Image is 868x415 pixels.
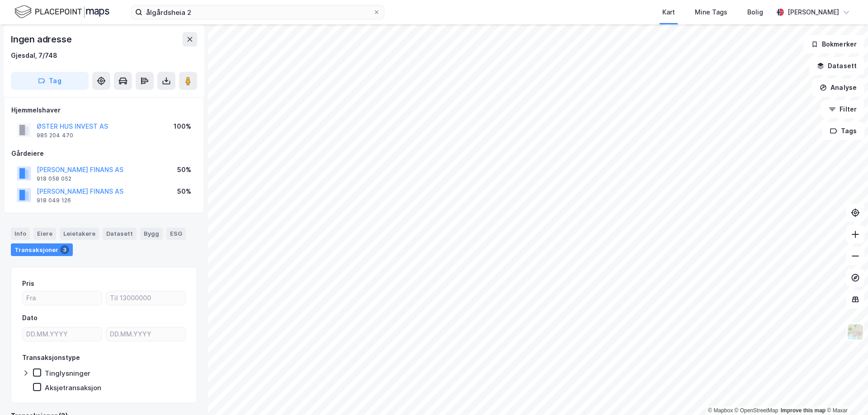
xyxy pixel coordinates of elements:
div: Ingen adresse [11,32,73,47]
input: Til 13000000 [106,291,185,305]
a: Improve this map [781,407,826,414]
div: Aksjetransaksjon [45,383,101,392]
iframe: Chat Widget [823,372,868,415]
div: Info [11,228,30,239]
div: Leietakere [60,228,99,239]
input: DD.MM.YYYY [106,327,185,341]
div: Transaksjoner [11,243,73,256]
div: 985 204 470 [37,132,73,139]
div: [PERSON_NAME] [788,7,839,18]
div: Hjemmelshaver [11,105,197,116]
div: Gjesdal, 7/748 [11,50,57,61]
div: Mine Tags [695,7,727,18]
div: Dato [22,312,38,323]
input: Søk på adresse, matrikkel, gårdeiere, leietakere eller personer [142,5,373,19]
button: Analyse [812,79,864,97]
button: Datasett [809,57,864,75]
div: 3 [60,245,69,254]
a: Mapbox [708,407,733,414]
button: Filter [821,100,864,118]
div: Datasett [103,228,137,239]
a: OpenStreetMap [735,407,778,414]
button: Tags [822,122,864,140]
input: Fra [23,291,102,305]
div: 100% [174,121,191,132]
div: Transaksjonstype [22,352,80,363]
button: Bokmerker [803,35,864,53]
div: Bygg [140,228,163,239]
div: ESG [166,228,186,239]
div: 918 058 052 [37,175,71,182]
div: Pris [22,278,34,289]
div: 50% [177,164,191,175]
div: Gårdeiere [11,148,197,159]
div: Kart [662,7,675,18]
img: logo.f888ab2527a4732fd821a326f86c7f29.svg [14,4,109,20]
div: Bolig [747,7,763,18]
button: Tag [11,72,89,90]
input: DD.MM.YYYY [23,327,102,341]
div: Eiere [33,228,56,239]
div: 50% [177,186,191,197]
div: Tinglysninger [45,369,90,378]
div: Kontrollprogram for chat [823,372,868,415]
div: 918 049 126 [37,197,71,204]
img: Z [847,323,864,340]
